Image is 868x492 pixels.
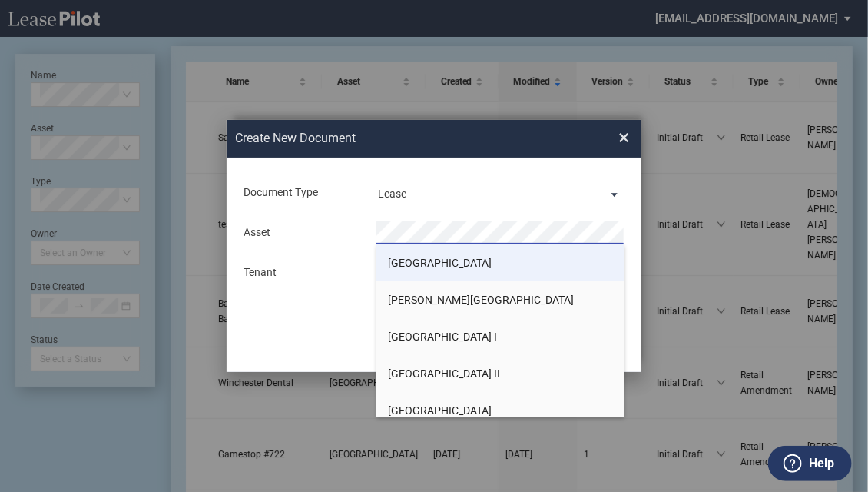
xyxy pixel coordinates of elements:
[376,355,624,392] li: [GEOGRAPHIC_DATA] II
[378,188,406,200] div: Lease
[227,120,641,372] md-dialog: Create New ...
[235,225,368,241] div: Asset
[376,181,624,204] md-select: Document Type: Lease
[388,294,574,306] span: [PERSON_NAME][GEOGRAPHIC_DATA]
[376,281,624,318] li: [PERSON_NAME][GEOGRAPHIC_DATA]
[235,185,368,201] div: Document Type
[809,454,834,474] label: Help
[388,404,492,417] span: [GEOGRAPHIC_DATA]
[618,126,629,151] span: ×
[376,392,624,429] li: [GEOGRAPHIC_DATA]
[235,130,564,147] h2: Create New Document
[235,265,368,281] div: Tenant
[376,244,624,281] li: [GEOGRAPHIC_DATA]
[388,257,492,269] span: [GEOGRAPHIC_DATA]
[388,367,500,380] span: [GEOGRAPHIC_DATA] II
[388,331,497,343] span: [GEOGRAPHIC_DATA] I
[376,318,624,355] li: [GEOGRAPHIC_DATA] I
